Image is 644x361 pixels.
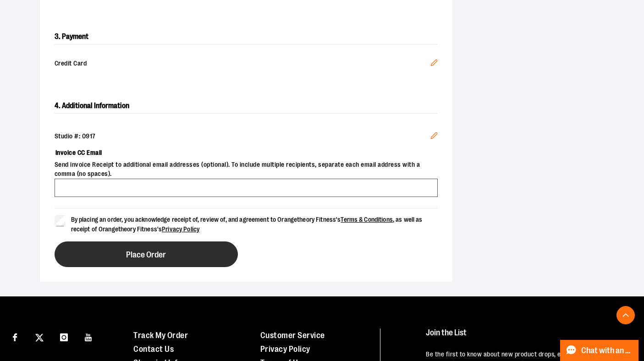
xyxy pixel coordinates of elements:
[55,98,438,114] h2: 4. Additional Information
[32,328,48,345] a: Visit our X page
[423,52,445,77] button: Edit
[56,328,72,345] a: Visit our Instagram page
[260,331,325,340] a: Customer Service
[55,160,438,179] span: Send invoice Receipt to additional email addresses (optional). To include multiple recipients, se...
[55,132,438,141] div: Studio #: 0917
[55,145,438,160] label: Invoice CC Email
[341,216,393,223] a: Terms & Conditions
[55,215,66,226] input: By placing an order, you acknowledge receipt of, review of, and agreement to Orangetheory Fitness...
[162,225,199,233] a: Privacy Policy
[423,125,445,149] button: Edit
[55,29,438,44] h2: 3. Payment
[55,241,238,267] button: Place Order
[55,59,430,69] span: Credit Card
[71,216,423,233] span: By placing an order, you acknowledge receipt of, review of, and agreement to Orangetheory Fitness...
[426,328,627,345] h4: Join the List
[260,345,310,354] a: Privacy Policy
[7,328,23,345] a: Visit our Facebook page
[560,340,639,361] button: Chat with an Expert
[81,328,97,345] a: Visit our Youtube page
[616,306,635,324] button: Back To Top
[35,334,44,342] img: Twitter
[581,346,633,355] span: Chat with an Expert
[133,345,174,354] a: Contact Us
[133,331,188,340] a: Track My Order
[126,251,166,259] span: Place Order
